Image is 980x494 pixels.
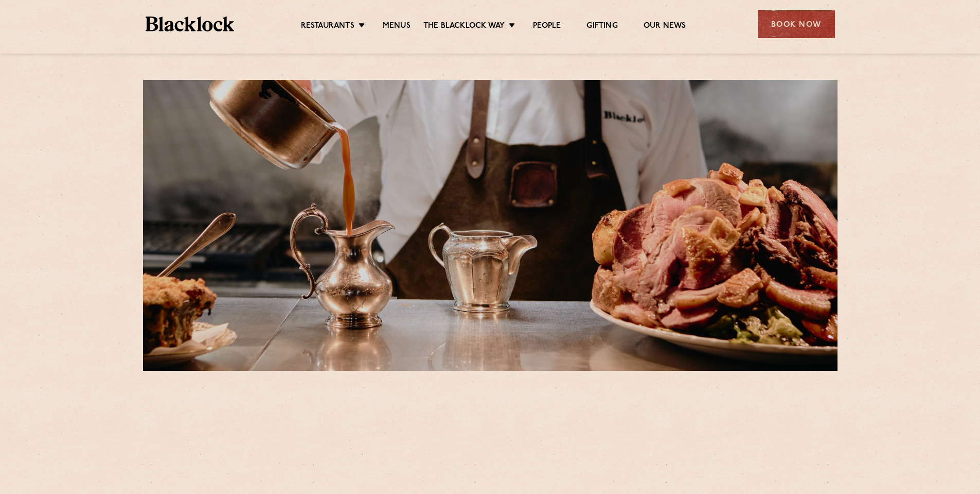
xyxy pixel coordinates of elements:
a: The Blacklock Way [423,21,505,32]
a: Our News [644,21,686,32]
a: Menus [383,21,411,32]
a: Gifting [586,21,617,32]
div: Book Now [758,10,835,38]
img: BL_Textured_Logo-footer-cropped.svg [146,16,235,31]
a: People [533,21,561,32]
a: Restaurants [301,21,354,32]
